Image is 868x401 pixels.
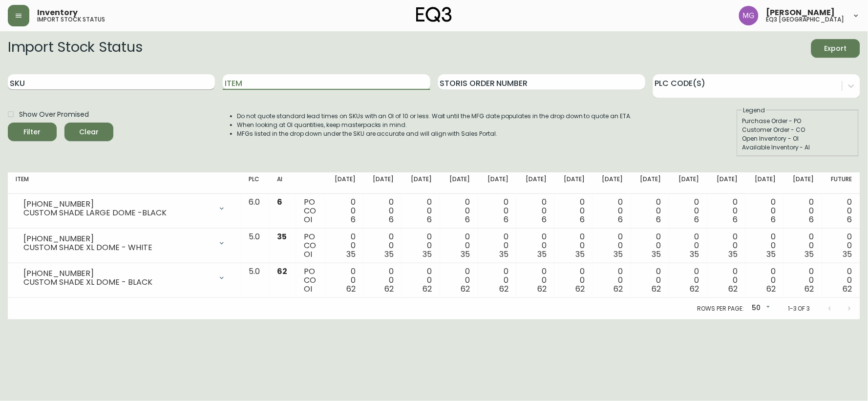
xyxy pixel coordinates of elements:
[753,232,776,259] div: 0 0
[24,126,41,138] div: Filter
[830,267,852,294] div: 0 0
[766,17,845,22] h5: eq3 [GEOGRAPHIC_DATA]
[791,267,814,294] div: 0 0
[371,198,394,224] div: 0 0
[554,172,593,194] th: [DATE]
[304,214,312,225] span: OI
[423,249,432,260] span: 35
[600,198,623,224] div: 0 0
[742,126,854,134] div: Customer Order - CO
[690,283,699,295] span: 62
[516,172,554,194] th: [DATE]
[64,123,113,141] button: Clear
[766,9,835,17] span: [PERSON_NAME]
[241,263,269,298] td: 5.0
[486,198,508,224] div: 0 0
[830,232,852,259] div: 0 0
[715,232,738,259] div: 0 0
[698,304,744,313] p: Rows per page:
[690,249,699,260] span: 35
[8,172,241,194] th: Item
[427,214,432,225] span: 6
[461,249,470,260] span: 35
[440,172,478,194] th: [DATE]
[478,172,516,194] th: [DATE]
[580,214,585,225] span: 6
[524,267,547,294] div: 0 0
[766,249,776,260] span: 35
[805,249,814,260] span: 35
[791,232,814,259] div: 0 0
[788,304,810,313] p: 1-3 of 3
[669,172,707,194] th: [DATE]
[499,283,508,295] span: 62
[504,214,508,225] span: 6
[37,9,78,17] span: Inventory
[614,283,623,295] span: 62
[133,50,162,59] input: Prix sans le $
[614,249,623,260] span: 35
[715,267,738,294] div: 0 0
[652,249,661,260] span: 35
[575,283,585,295] span: 62
[677,267,699,294] div: 0 0
[600,267,623,294] div: 0 0
[363,172,402,194] th: [DATE]
[277,231,287,242] span: 35
[771,214,776,225] span: 6
[384,249,394,260] span: 35
[8,39,142,58] h2: Import Stock Status
[448,232,470,259] div: 0 0
[409,232,432,259] div: 0 0
[695,214,699,225] span: 6
[304,283,312,295] span: OI
[593,172,631,194] th: [DATE]
[562,267,585,294] div: 0 0
[524,232,547,259] div: 0 0
[542,214,547,225] span: 6
[333,198,356,224] div: 0 0
[23,269,212,278] div: [PHONE_NUMBER]
[72,126,106,138] span: Clear
[23,278,212,287] div: CUSTOM SHADE XL DOME - BLACK
[23,234,212,243] div: [PHONE_NUMBER]
[631,172,669,194] th: [DATE]
[371,232,394,259] div: 0 0
[19,109,89,120] span: Show Over Promised
[133,63,162,72] input: Prix sans le $
[783,172,822,194] th: [DATE]
[830,198,852,224] div: 0 0
[600,232,623,259] div: 0 0
[753,267,776,294] div: 0 0
[843,283,852,295] span: 62
[562,198,585,224] div: 0 0
[656,214,661,225] span: 6
[237,121,632,129] li: When looking at OI quantities, keep masterpacks in mind.
[715,198,738,224] div: 0 0
[351,214,356,225] span: 6
[371,267,394,294] div: 0 0
[304,267,318,294] div: PO CO
[21,37,87,72] textarea: MARBRE BLANC
[843,249,852,260] span: 35
[277,196,282,208] span: 6
[537,249,547,260] span: 35
[416,7,452,22] img: logo
[524,198,547,224] div: 0 0
[742,143,854,152] div: Available Inventory - AI
[16,198,233,219] div: [PHONE_NUMBER]CUSTOM SHADE LARGE DOME -BLACK
[409,267,432,294] div: 0 0
[448,198,470,224] div: 0 0
[237,129,632,138] li: MFGs listed in the drop down under the SKU are accurate and will align with Sales Portal.
[16,267,233,289] div: [PHONE_NUMBER]CUSTOM SHADE XL DOME - BLACK
[384,283,394,295] span: 62
[652,283,661,295] span: 62
[346,283,356,295] span: 62
[742,117,854,126] div: Purchase Order - PO
[333,232,356,259] div: 0 0
[639,267,661,294] div: 0 0
[241,172,269,194] th: PLC
[269,172,296,194] th: AI
[728,249,738,260] span: 35
[742,134,854,143] div: Open Inventory - OI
